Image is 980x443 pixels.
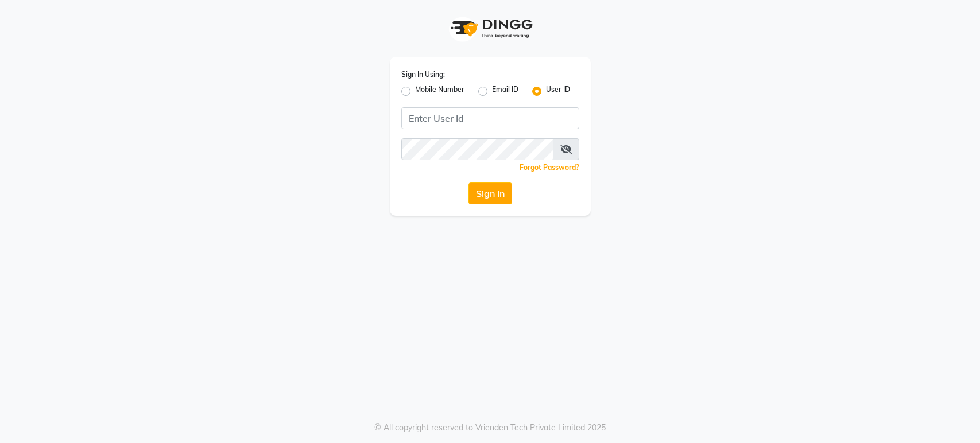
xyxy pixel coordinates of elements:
input: Username [401,107,579,129]
input: Username [401,138,553,160]
a: Forgot Password? [520,163,579,172]
label: User ID [546,84,570,98]
label: Email ID [492,84,518,98]
button: Sign In [468,182,512,204]
label: Sign In Using: [401,69,445,80]
img: logo1.svg [444,11,536,45]
label: Mobile Number [415,84,464,98]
